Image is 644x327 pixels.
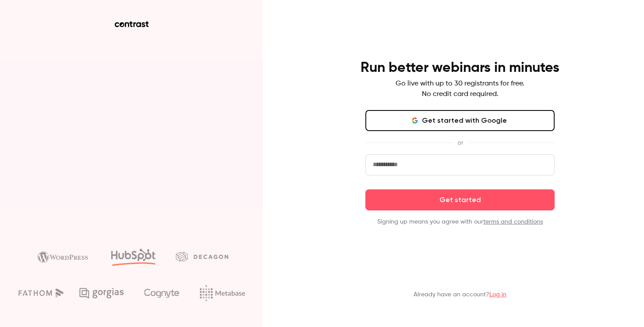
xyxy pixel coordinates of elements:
p: Already have an account? [414,290,506,299]
img: decagon [176,252,228,261]
button: Get started [365,189,555,210]
a: Log in [489,291,506,298]
p: Go live with up to 30 registrants for free. No credit card required. [396,78,524,100]
p: Signing up means you agree with our [365,217,555,226]
button: Get started with Google [365,110,555,131]
h4: Run better webinars in minutes [361,59,559,77]
span: or [453,138,467,147]
a: terms and conditions [483,219,543,225]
